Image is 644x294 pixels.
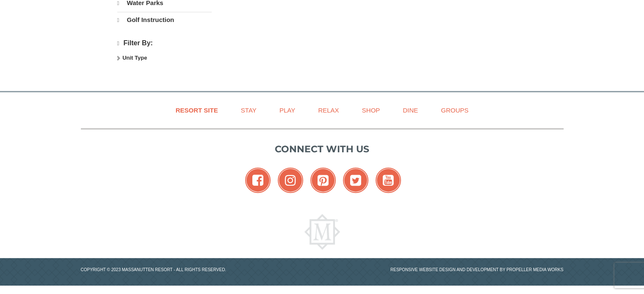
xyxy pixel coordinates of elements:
a: Stay [230,101,267,120]
a: Dine [392,101,428,120]
p: Copyright © 2023 Massanutten Resort - All Rights Reserved. [75,267,322,273]
a: Relax [307,101,349,120]
a: Groups [430,101,479,120]
a: Golf Instruction [117,12,212,28]
h4: Filter By: [117,39,212,47]
a: Responsive website design and development by Propeller Media Works [390,267,564,272]
p: Connect with us [81,142,564,156]
img: Massanutten Resort Logo [304,214,340,250]
a: Resort Site [165,101,229,120]
a: Shop [351,101,391,120]
a: Play [269,101,306,120]
strong: Unit Type [122,55,147,61]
